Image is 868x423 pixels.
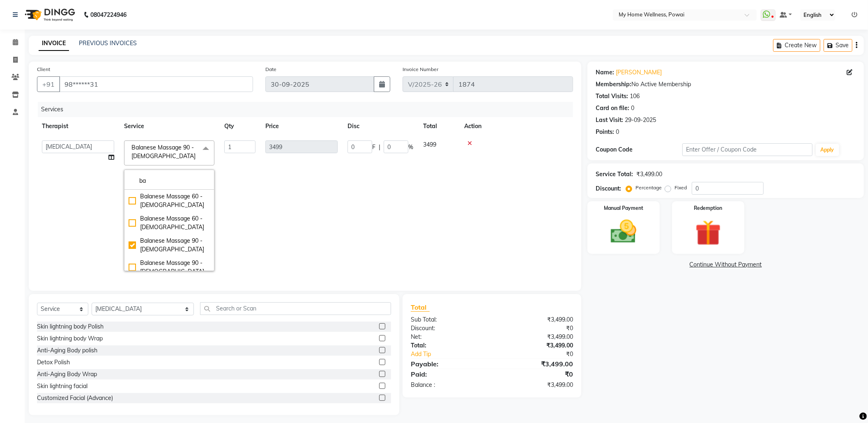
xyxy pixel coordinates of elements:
button: Apply [816,144,839,156]
button: +91 [37,76,60,92]
th: Total [418,117,459,136]
div: Balanese Massage 60 - [DEMOGRAPHIC_DATA] [129,192,210,209]
span: | [379,143,380,152]
div: ₹0 [492,369,580,379]
div: Net: [405,333,492,341]
img: _cash.svg [603,217,645,246]
a: Continue Without Payment [589,260,862,269]
div: Discount: [596,184,621,193]
a: Add Tip [405,350,507,359]
input: Search by Name/Mobile/Email/Code [59,76,253,92]
label: Client [37,66,50,73]
img: _gift.svg [687,217,729,249]
div: ₹3,499.00 [492,333,580,341]
th: Qty [219,117,260,136]
button: Create New [773,39,820,52]
label: Percentage [635,184,662,191]
img: logo [21,3,77,26]
input: multiselect-search [129,177,210,185]
b: 08047224946 [90,3,127,26]
a: PREVIOUS INVOICES [79,39,137,47]
div: Balanese Massage 60 - [DEMOGRAPHIC_DATA] [129,214,210,232]
div: Balanese Massage 90 - [DEMOGRAPHIC_DATA] [129,259,210,276]
label: Date [265,66,276,73]
th: Disc [343,117,418,136]
div: Sub Total: [405,315,492,324]
div: Anti-Aging Body Wrap [37,370,97,379]
input: Search or Scan [200,302,391,315]
div: Membership: [596,80,631,89]
th: Service [119,117,219,136]
div: ₹3,499.00 [492,315,580,324]
div: 0 [616,128,619,136]
div: Balance : [405,381,492,389]
div: Customized Facial (Advance) [37,394,113,402]
div: Skin lightning facial [37,382,87,391]
div: Skin lightning body Polish [37,322,104,331]
span: Balanese Massage 90 - [DEMOGRAPHIC_DATA] [131,144,196,160]
span: F [372,143,375,152]
div: 29-09-2025 [625,116,656,124]
div: ₹3,499.00 [636,170,662,179]
div: Detox Polish [37,358,70,367]
div: Payable: [405,359,492,369]
div: Points: [596,128,614,136]
label: Redemption [694,205,722,212]
label: Invoice Number [403,66,438,73]
div: Skin lightning body Wrap [37,334,103,343]
div: 0 [631,104,634,113]
div: 106 [630,92,640,101]
div: Balanese Massage 90 - [DEMOGRAPHIC_DATA] [129,237,210,254]
span: % [408,143,413,152]
div: Card on file: [596,104,629,113]
div: Paid: [405,369,492,379]
span: 3499 [423,141,436,148]
div: Services [38,102,579,117]
label: Manual Payment [604,205,643,212]
div: ₹0 [507,350,579,359]
th: Action [459,117,573,136]
th: Price [260,117,343,136]
div: Total Visits: [596,92,628,101]
div: ₹3,499.00 [492,341,580,350]
span: Total [411,303,430,312]
div: Total: [405,341,492,350]
div: Coupon Code [596,145,682,154]
a: x [196,152,199,160]
a: [PERSON_NAME] [616,68,662,77]
button: Save [824,39,852,52]
a: INVOICE [39,36,69,51]
div: ₹3,499.00 [492,359,580,369]
div: Last Visit: [596,116,623,124]
th: Therapist [37,117,119,136]
label: Fixed [675,184,687,191]
div: Service Total: [596,170,633,179]
div: ₹3,499.00 [492,381,580,389]
div: Name: [596,68,614,77]
div: ₹0 [492,324,580,333]
input: Enter Offer / Coupon Code [682,143,812,156]
div: Discount: [405,324,492,333]
div: No Active Membership [596,80,856,89]
div: Anti-Aging Body polish [37,346,97,355]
